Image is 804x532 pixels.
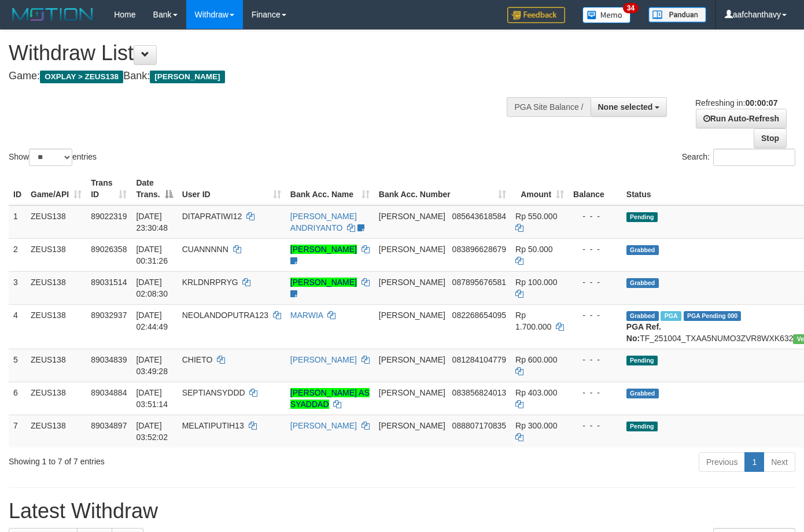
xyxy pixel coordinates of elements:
span: [DATE] 02:08:30 [136,278,168,298]
th: ID [9,172,26,205]
span: [PERSON_NAME] [379,278,445,287]
a: [PERSON_NAME] [290,278,357,287]
label: Search: [682,149,795,166]
span: [DATE] 02:44:49 [136,311,168,331]
td: ZEUS138 [26,349,86,382]
span: Pending [626,356,658,365]
a: [PERSON_NAME] [290,421,357,430]
span: 89026358 [91,245,127,254]
th: Balance [569,172,622,205]
span: [DATE] 03:49:28 [136,355,168,376]
a: 1 [744,452,764,472]
div: - - - [573,243,617,255]
span: Copy 088807170835 to clipboard [452,421,506,430]
span: Pending [626,212,658,222]
span: DITAPRATIWI12 [182,212,242,221]
span: 34 [623,3,639,13]
span: 89032937 [91,311,127,320]
img: Feedback.jpg [507,7,565,23]
span: Copy 087895676581 to clipboard [452,278,506,287]
th: User ID: activate to sort column ascending [178,172,286,205]
span: KRLDNRPRYG [182,278,238,287]
th: Bank Acc. Number: activate to sort column ascending [374,172,511,205]
span: Marked by aaftrukkakada [661,311,681,321]
div: - - - [573,276,617,288]
span: OXPLAY > ZEUS138 [40,71,123,83]
span: Refreshing in: [695,98,777,108]
th: Amount: activate to sort column ascending [511,172,569,205]
img: MOTION_logo.png [9,6,97,23]
div: - - - [573,354,617,365]
select: Showentries [29,149,72,166]
td: ZEUS138 [26,271,86,304]
span: NEOLANDOPUTRA123 [182,311,268,320]
a: Next [764,452,795,472]
a: [PERSON_NAME] AS SYADDAD [290,388,370,409]
span: Rp 1.700.000 [515,311,551,331]
span: 89034839 [91,355,127,364]
td: 2 [9,238,26,271]
a: Previous [699,452,745,472]
td: 4 [9,304,26,349]
span: CHIETO [182,355,213,364]
a: MARWIA [290,311,323,320]
span: Copy 083896628679 to clipboard [452,245,506,254]
div: - - - [573,420,617,431]
span: 89022319 [91,212,127,221]
span: 89031514 [91,278,127,287]
th: Date Trans.: activate to sort column descending [131,172,177,205]
span: Rp 550.000 [515,212,557,221]
button: None selected [591,97,667,117]
span: Copy 085643618584 to clipboard [452,212,506,221]
td: 3 [9,271,26,304]
a: [PERSON_NAME] ANDRIYANTO [290,212,357,232]
td: ZEUS138 [26,238,86,271]
th: Trans ID: activate to sort column ascending [86,172,131,205]
strong: 00:00:07 [745,98,777,108]
span: [DATE] 23:30:48 [136,212,168,232]
b: PGA Ref. No: [626,322,661,343]
td: 6 [9,382,26,415]
input: Search: [713,149,795,166]
span: Grabbed [626,389,659,398]
span: [PERSON_NAME] [379,311,445,320]
span: [PERSON_NAME] [379,245,445,254]
span: Rp 50.000 [515,245,553,254]
a: [PERSON_NAME] [290,245,357,254]
th: Game/API: activate to sort column ascending [26,172,86,205]
a: Stop [754,128,787,148]
span: [PERSON_NAME] [379,388,445,397]
span: Grabbed [626,245,659,255]
span: [PERSON_NAME] [379,212,445,221]
td: 7 [9,415,26,448]
span: Rp 403.000 [515,388,557,397]
a: Run Auto-Refresh [696,109,787,128]
a: [PERSON_NAME] [290,355,357,364]
label: Show entries [9,149,97,166]
span: Grabbed [626,278,659,288]
span: Rp 100.000 [515,278,557,287]
div: Showing 1 to 7 of 7 entries [9,451,326,467]
span: 89034884 [91,388,127,397]
h1: Latest Withdraw [9,500,795,523]
span: 89034897 [91,421,127,430]
span: [PERSON_NAME] [379,421,445,430]
td: ZEUS138 [26,415,86,448]
td: 5 [9,349,26,382]
h4: Game: Bank: [9,71,525,82]
span: Rp 600.000 [515,355,557,364]
span: [DATE] 03:52:02 [136,421,168,442]
span: CUANNNNN [182,245,228,254]
div: PGA Site Balance / [507,97,590,117]
span: Rp 300.000 [515,421,557,430]
img: panduan.png [648,7,706,23]
span: [DATE] 00:31:26 [136,245,168,265]
td: ZEUS138 [26,205,86,239]
span: Grabbed [626,311,659,321]
th: Bank Acc. Name: activate to sort column ascending [286,172,374,205]
td: ZEUS138 [26,304,86,349]
span: Pending [626,422,658,431]
div: - - - [573,309,617,321]
td: ZEUS138 [26,382,86,415]
span: Copy 083856824013 to clipboard [452,388,506,397]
